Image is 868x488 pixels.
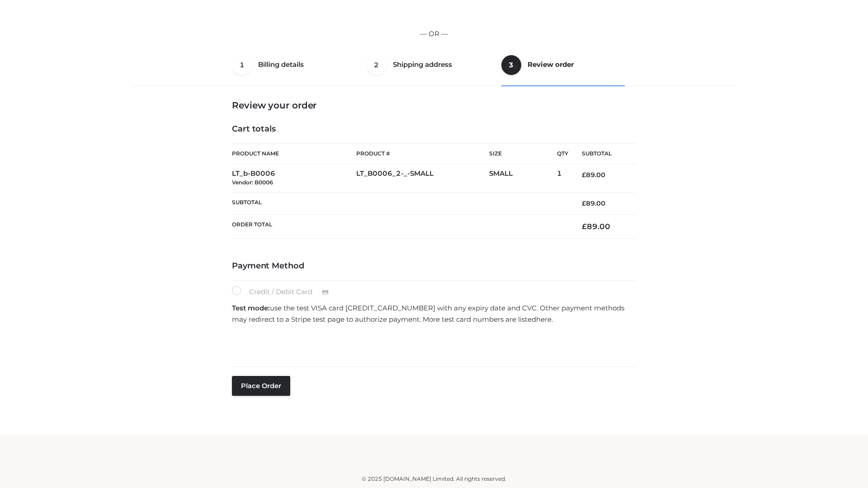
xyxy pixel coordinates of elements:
th: Size [489,144,552,164]
td: SMALL [489,164,557,192]
span: £ [582,171,586,179]
p: — OR — [134,28,734,40]
th: Subtotal [568,144,636,164]
h4: Cart totals [232,124,636,134]
bdi: 89.00 [582,171,605,179]
th: Qty [557,143,568,164]
td: LT_B0006_2-_-SMALL [356,164,489,192]
button: Place order [232,376,290,396]
th: Order Total [232,215,568,239]
span: £ [582,222,587,231]
h4: Payment Method [232,261,636,271]
th: Product Name [232,143,356,164]
td: 1 [557,164,568,192]
h3: Review your order [232,100,636,111]
iframe: Secure payment input frame [230,328,634,361]
span: £ [582,199,586,207]
small: Vendor: B0006 [232,179,273,186]
p: use the test VISA card [CREDIT_CARD_NUMBER] with any expiry date and CVC. Other payment methods m... [232,302,636,325]
bdi: 89.00 [582,199,605,207]
th: Subtotal [232,192,568,214]
img: Credit / Debit Card [317,287,334,298]
td: LT_b-B0006 [232,164,356,192]
label: Credit / Debit Card [232,286,338,298]
div: © 2025 [DOMAIN_NAME] Limited. All rights reserved. [134,474,734,483]
bdi: 89.00 [582,222,610,231]
th: Product # [356,143,489,164]
strong: Test mode: [232,304,270,312]
a: here [536,315,552,324]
